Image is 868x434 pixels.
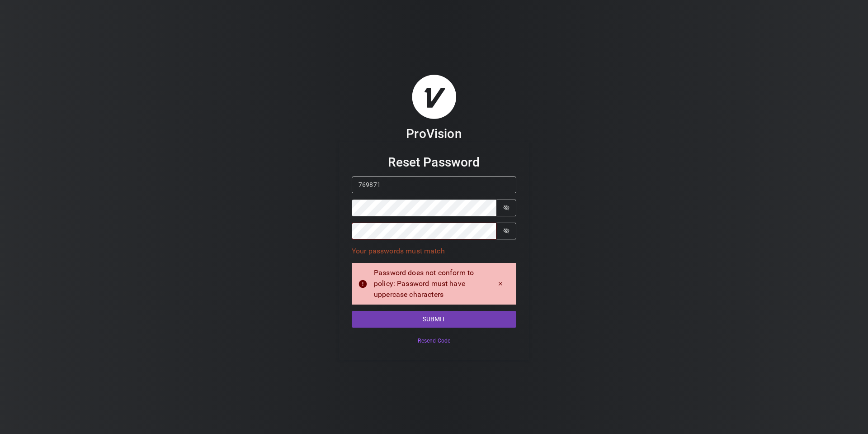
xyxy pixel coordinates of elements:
[496,200,516,216] button: Show password
[496,223,516,239] button: Show password
[491,277,510,290] button: Dismiss alert
[352,311,516,328] button: Submit
[352,246,516,257] p: Your passwords must match
[406,126,462,142] h3: ProVision
[352,176,516,193] input: Enter your Confirmation Code
[352,154,516,170] h3: Reset Password
[374,267,485,300] div: Password does not conform to policy: Password must have uppercase characters
[352,334,516,347] button: Resend Code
